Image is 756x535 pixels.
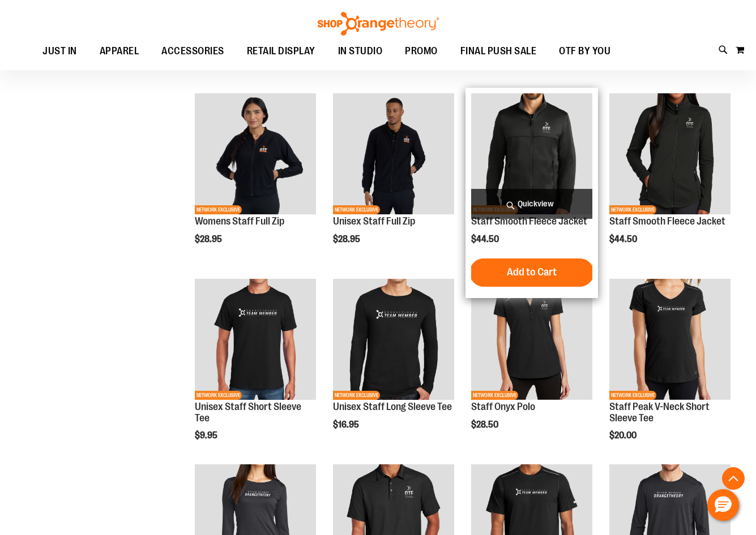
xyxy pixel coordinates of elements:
[609,401,710,424] a: Staff Peak V-Neck Short Sleeve Tee
[100,38,139,64] span: APPAREL
[195,279,316,402] a: Product image for Unisex Short Sleeve T-ShirtNETWORK EXCLUSIVE
[195,279,316,400] img: Product image for Unisex Short Sleeve T-Shirt
[471,420,500,430] span: $28.50
[609,93,731,216] a: Product image for Smooth Fleece JacketNETWORK EXCLUSIVE
[471,234,501,244] span: $44.50
[333,279,454,402] a: Product image for Unisex Long Sleeve T-ShirtNETWORK EXCLUSIVE
[333,93,454,216] a: Unisex Staff Full ZipNETWORK EXCLUSIVE
[247,38,315,64] span: RETAIL DISPLAY
[471,93,592,216] a: Product image for Smooth Fleece JacketNETWORK EXCLUSIVE
[333,420,361,430] span: $16.95
[707,489,739,521] button: Hello, have a question? Let’s chat.
[609,279,731,402] a: Product image for Peak V-Neck Short Sleeve TeeNETWORK EXCLUSIVE
[609,215,725,227] a: Staff Smooth Fleece Jacket
[88,38,151,64] a: APPAREL
[189,273,322,470] div: product
[42,38,77,64] span: JUST IN
[609,93,731,214] img: Product image for Smooth Fleece Jacket
[195,93,316,216] a: Womens Staff Full ZipNETWORK EXCLUSIVE
[327,88,460,273] div: product
[465,88,598,298] div: product
[316,12,441,36] img: Shop Orangetheory
[189,88,322,273] div: product
[604,88,736,273] div: product
[471,279,592,400] img: Product image for Onyx Polo
[559,38,610,64] span: OTF BY YOU
[31,38,88,64] a: JUST IN
[471,401,535,412] a: Staff Onyx Polo
[722,467,745,490] button: Back To Top
[609,430,638,441] span: $20.00
[333,205,380,214] span: NETWORK EXCLUSIVE
[333,391,380,400] span: NETWORK EXCLUSIVE
[471,391,518,400] span: NETWORK EXCLUSIVE
[333,279,454,400] img: Product image for Unisex Long Sleeve T-Shirt
[161,38,224,64] span: ACCESSORIES
[195,234,224,244] span: $28.95
[449,38,548,64] a: FINAL PUSH SALE
[195,93,316,214] img: Womens Staff Full Zip
[195,205,242,214] span: NETWORK EXCLUSIVE
[195,215,284,227] a: Womens Staff Full Zip
[338,38,383,64] span: IN STUDIO
[195,430,219,441] span: $9.95
[548,38,622,64] a: OTF BY YOU
[333,234,362,244] span: $28.95
[327,273,460,459] div: product
[471,189,592,219] a: Quickview
[465,273,598,459] div: product
[333,215,415,227] a: Unisex Staff Full Zip
[471,279,592,402] a: Product image for Onyx PoloNETWORK EXCLUSIVE
[471,215,587,227] a: Staff Smooth Fleece Jacket
[150,38,236,64] a: ACCESSORIES
[609,279,731,400] img: Product image for Peak V-Neck Short Sleeve Tee
[195,391,242,400] span: NETWORK EXCLUSIVE
[327,38,394,64] a: IN STUDIO
[195,401,301,424] a: Unisex Staff Short Sleeve Tee
[405,38,438,64] span: PROMO
[609,234,639,244] span: $44.50
[333,93,454,214] img: Unisex Staff Full Zip
[394,38,449,64] a: PROMO
[604,273,736,470] div: product
[333,401,452,412] a: Unisex Staff Long Sleeve Tee
[460,38,537,64] span: FINAL PUSH SALE
[471,93,592,214] img: Product image for Smooth Fleece Jacket
[507,266,557,278] span: Add to Cart
[469,258,594,287] button: Add to Cart
[609,205,656,214] span: NETWORK EXCLUSIVE
[609,391,656,400] span: NETWORK EXCLUSIVE
[236,38,327,64] a: RETAIL DISPLAY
